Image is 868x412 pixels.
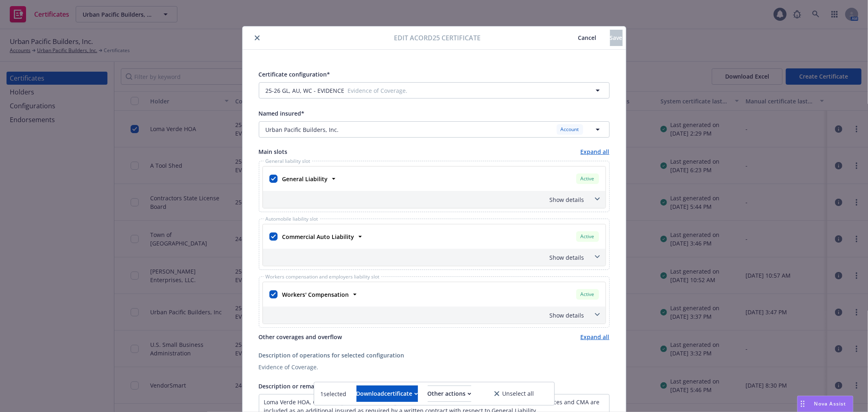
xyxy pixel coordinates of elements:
span: Unselect all [503,391,534,397]
div: Show details [265,311,584,320]
div: Drag to move [798,396,808,412]
span: General liability slot [264,159,312,164]
span: Urban Pacific Builders, Inc. [266,125,339,134]
div: Show details [265,253,584,262]
span: Active [579,175,596,182]
a: Expand all [581,333,610,341]
a: Expand all [581,147,610,156]
span: 1 selected [321,390,347,398]
span: 25-26 GL, AU, WC - EVIDENCE [266,86,345,95]
div: Show details [263,191,606,208]
div: Account [557,124,583,134]
strong: Commercial Auto Liability [282,233,354,241]
span: Cancel [578,34,597,42]
strong: Workers' Compensation [282,291,349,298]
button: Urban Pacific Builders, Inc.Account [259,121,610,138]
button: Nova Assist [797,396,853,412]
span: Certificate configuration* [259,70,330,78]
button: Cancel [565,30,610,46]
div: Description of operations for selected configuration [259,351,610,359]
span: Save [610,34,623,42]
button: Downloadcertificate [356,386,418,402]
button: Unselect all [481,386,548,402]
div: Show details [265,195,584,204]
button: 25-26 GL, AU, WC - EVIDENCEEvidence of Coverage. [259,82,610,99]
span: Evidence of Coverage. [348,86,530,95]
div: Show details [263,307,606,324]
div: Evidence of Coverage. [259,363,610,371]
span: Automobile liability slot [264,217,320,221]
span: Other coverages and overflow [259,333,342,341]
div: Show details [263,249,606,266]
span: Nova Assist [814,400,846,407]
span: Named insured* [259,110,305,117]
span: Edit Acord25 certificate [394,33,481,43]
button: Other actions [428,386,471,402]
span: Active [579,291,596,298]
span: Active [579,233,596,240]
span: Description or remarks override [259,382,348,390]
button: close [252,33,262,43]
span: Main slots [259,147,288,156]
button: Save [610,30,623,46]
div: Download certificate [356,386,418,401]
strong: General Liability [282,175,328,183]
span: Workers compensation and employers liability slot [264,274,381,279]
